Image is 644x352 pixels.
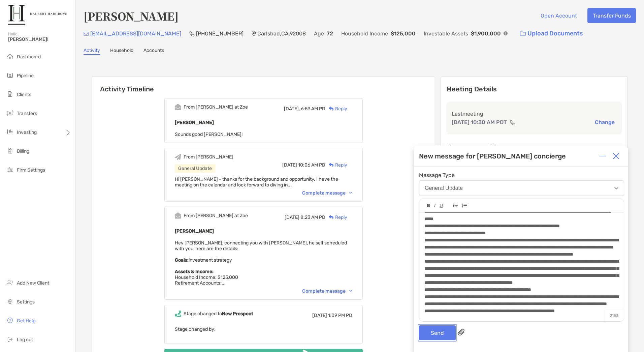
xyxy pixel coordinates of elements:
img: Email Icon [84,32,89,36]
img: Reply icon [329,163,334,167]
a: Accounts [143,48,164,55]
div: Stage changed to [184,311,253,317]
div: From [PERSON_NAME] [184,154,233,160]
h6: Activity Timeline [92,77,435,93]
div: General Update [425,185,463,191]
img: Close [613,153,619,159]
span: Billing [17,148,29,154]
button: Change [593,119,617,126]
div: Complete message [302,288,352,294]
button: General Update [419,180,624,196]
img: Chevron icon [349,290,352,292]
img: Editor control icon [453,204,458,207]
img: communication type [510,120,516,125]
img: settings icon [6,297,14,305]
span: 6:59 AM PD [301,106,325,112]
img: Editor control icon [427,204,430,207]
span: Pipeline [17,73,34,79]
b: [PERSON_NAME] [175,120,214,125]
p: Last meeting [452,110,617,118]
a: Household [110,48,133,55]
p: [PHONE_NUMBER] [196,29,244,38]
span: Hey [PERSON_NAME], connecting you with [PERSON_NAME], he self scheduled with you, here are the de... [175,240,347,286]
img: Info Icon [504,31,508,35]
p: $1,900,000 [471,29,501,38]
img: Expand or collapse [599,153,606,159]
span: [DATE] [285,214,299,220]
button: Send [419,325,456,340]
span: Transfers [17,111,37,116]
img: add_new_client icon [6,278,14,287]
p: 2153 [604,310,624,321]
img: Editor control icon [462,204,467,208]
p: Change prospect Stage [446,143,622,151]
img: button icon [520,31,526,36]
img: Phone Icon [189,31,195,36]
img: investing icon [6,128,14,136]
button: Transfer Funds [587,8,636,23]
span: Hi [PERSON_NAME] - thanks for the background and opportunity. I have the meeting on the calendar ... [175,176,338,188]
span: Clients [17,92,31,97]
img: Reply icon [329,215,334,219]
p: 72 [327,29,333,38]
p: Age [314,29,324,38]
div: From [PERSON_NAME] at Zoe [184,104,248,110]
img: Event icon [175,104,181,110]
img: paperclip attachments [458,329,464,335]
p: Household Income [341,29,388,38]
span: Get Help [17,318,35,324]
img: Event icon [175,154,181,160]
div: From [PERSON_NAME] at Zoe [184,213,248,218]
a: Upload Documents [516,26,587,41]
span: Message Type [419,172,624,178]
p: Stage changed by: [175,325,352,333]
p: $125,000 [391,29,416,38]
h4: [PERSON_NAME] [84,8,179,24]
span: Sounds good [PERSON_NAME]! [175,131,243,137]
img: get-help icon [6,316,14,324]
strong: Assets & Income: [175,269,214,274]
img: clients icon [6,90,14,98]
img: billing icon [6,147,14,155]
p: [EMAIL_ADDRESS][DOMAIN_NAME] [90,29,181,38]
div: New message for [PERSON_NAME] concierge [419,152,566,160]
p: Meeting Details [446,85,622,93]
div: Reply [325,105,347,112]
img: Editor control icon [440,204,443,208]
img: transfers icon [6,109,14,117]
span: 10:06 AM PD [298,162,325,168]
p: [DATE] 10:30 AM PDT [452,118,507,126]
span: Add New Client [17,280,49,286]
a: Activity [84,48,100,55]
span: 8:23 AM PD [300,214,325,220]
div: General Update [175,164,215,173]
img: Event icon [175,212,181,219]
span: [PERSON_NAME]! [8,36,71,42]
strong: Goals: [175,257,189,263]
button: Open Account [535,8,582,23]
span: 1:09 PM PD [328,313,352,318]
div: Complete message [302,190,352,196]
img: Location Icon [252,31,256,36]
img: Reply icon [329,107,334,111]
div: Reply [325,162,347,169]
span: Log out [17,337,33,343]
span: Settings [17,299,35,305]
p: Carlsbad , CA , 92008 [257,29,306,38]
b: New Prospect [222,311,253,317]
span: [DATE], [284,106,300,112]
img: Chevron icon [349,192,352,194]
b: [PERSON_NAME] [175,228,214,234]
div: Reply [325,214,347,221]
img: pipeline icon [6,71,14,79]
img: Zoe Logo [8,3,67,27]
span: Investing [17,129,37,135]
img: dashboard icon [6,52,14,60]
img: logout icon [6,335,14,343]
span: Dashboard [17,54,41,60]
img: Open dropdown arrow [614,187,618,189]
img: Event icon [175,311,181,317]
img: firm-settings icon [6,166,14,174]
p: Investable Assets [424,29,468,38]
span: [DATE] [282,162,297,168]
